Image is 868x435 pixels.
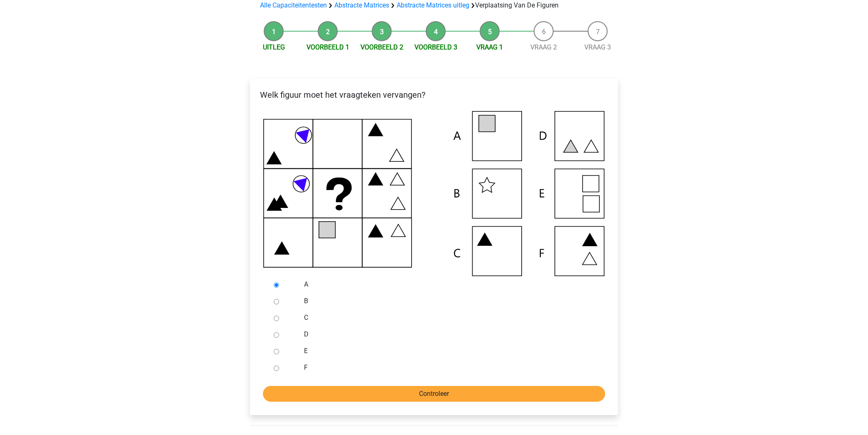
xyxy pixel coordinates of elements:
[263,43,285,51] a: Uitleg
[304,346,591,356] label: E
[476,43,503,51] a: Vraag 1
[360,43,403,51] a: Voorbeeld 2
[304,329,591,339] label: D
[263,386,605,402] input: Controleer
[257,0,611,10] div: Verplaatsing Van De Figuren
[304,363,591,373] label: F
[304,279,591,289] label: A
[530,43,557,51] a: Vraag 2
[584,43,611,51] a: Vraag 3
[414,43,457,51] a: Voorbeeld 3
[304,296,591,306] label: B
[260,1,327,9] a: Alle Capaciteitentesten
[304,313,591,323] label: C
[397,1,469,9] a: Abstracte Matrices uitleg
[257,89,611,101] p: Welk figuur moet het vraagteken vervangen?
[334,1,389,9] a: Abstracte Matrices
[306,43,349,51] a: Voorbeeld 1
